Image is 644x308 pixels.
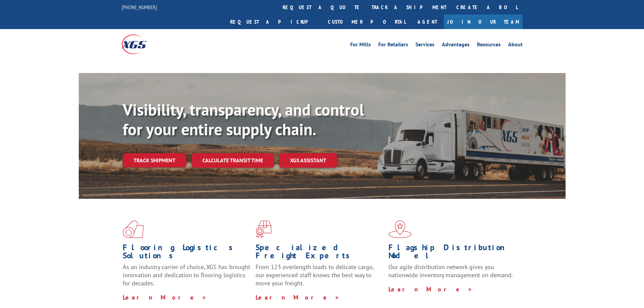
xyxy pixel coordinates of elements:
[123,293,207,301] a: Learn More >
[388,285,473,293] a: Learn More >
[225,15,323,29] a: Request a pickup
[411,15,444,29] a: Agent
[256,220,271,238] img: xgs-icon-focused-on-flooring-red
[256,263,383,293] p: From 123 overlength loads to delicate cargo, our experienced staff knows the best way to move you...
[323,15,411,29] a: Customer Portal
[123,220,144,238] img: xgs-icon-total-supply-chain-intelligence-red
[350,42,371,49] a: For Mills
[415,42,434,49] a: Services
[256,243,383,263] h1: Specialized Freight Experts
[123,153,186,167] a: Track shipment
[122,4,157,10] a: [PHONE_NUMBER]
[508,42,523,49] a: About
[378,42,408,49] a: For Retailers
[388,243,516,263] h1: Flagship Distribution Model
[279,153,337,168] a: XGS ASSISTANT
[477,42,501,49] a: Resources
[123,99,364,140] b: Visibility, transparency, and control for your entire supply chain.
[256,293,340,301] a: Learn More >
[123,263,250,287] span: As an industry carrier of choice, XGS has brought innovation and dedication to flooring logistics...
[442,42,470,49] a: Advantages
[388,263,513,279] span: Our agile distribution network gives you nationwide inventory management on demand.
[192,153,274,168] a: Calculate transit time
[123,243,251,263] h1: Flooring Logistics Solutions
[388,220,412,238] img: xgs-icon-flagship-distribution-model-red
[444,15,523,29] a: Join Our Team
